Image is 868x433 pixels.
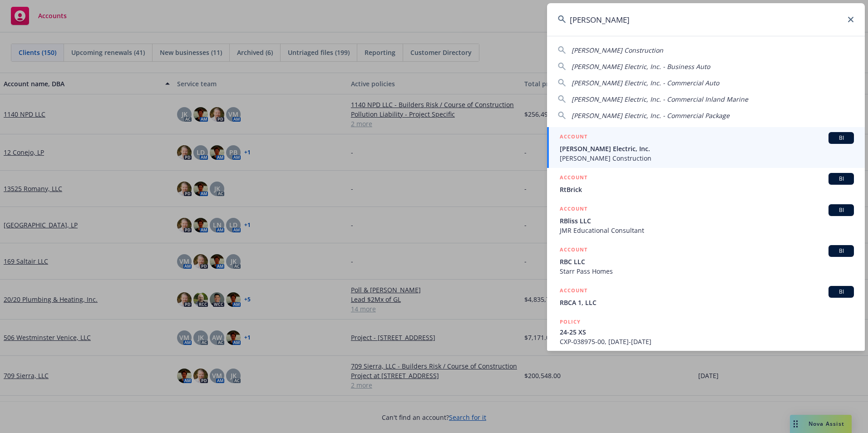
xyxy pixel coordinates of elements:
[560,185,854,194] span: RtBrick
[560,298,854,307] span: RBCA 1, LLC
[832,206,850,214] span: BI
[560,153,854,163] span: [PERSON_NAME] Construction
[560,173,587,184] h5: ACCOUNT
[572,62,710,71] span: [PERSON_NAME] Electric, Inc. - Business Auto
[547,240,865,281] a: ACCOUNTBIRBC LLCStarr Pass Homes
[832,247,850,255] span: BI
[560,132,587,143] h5: ACCOUNT
[560,226,854,235] span: JMR Educational Consultant
[560,337,854,346] span: CXP-038975-00, [DATE]-[DATE]
[560,317,581,326] h5: POLICY
[547,281,865,312] a: ACCOUNTBIRBCA 1, LLC
[572,79,719,87] span: [PERSON_NAME] Electric, Inc. - Commercial Auto
[547,168,865,199] a: ACCOUNTBIRtBrick
[832,288,850,296] span: BI
[560,266,854,276] span: Starr Pass Homes
[547,3,865,36] input: Search...
[560,257,854,266] span: RBC LLC
[572,46,663,54] span: [PERSON_NAME] Construction
[547,312,865,351] a: POLICY24-25 XSCXP-038975-00, [DATE]-[DATE]
[832,134,850,142] span: BI
[560,144,854,153] span: [PERSON_NAME] Electric, Inc.
[572,95,748,103] span: [PERSON_NAME] Electric, Inc. - Commercial Inland Marine
[560,245,587,256] h5: ACCOUNT
[547,199,865,240] a: ACCOUNTBIRBliss LLCJMR Educational Consultant
[560,327,854,337] span: 24-25 XS
[560,204,587,215] h5: ACCOUNT
[547,127,865,168] a: ACCOUNTBI[PERSON_NAME] Electric, Inc.[PERSON_NAME] Construction
[572,111,730,120] span: [PERSON_NAME] Electric, Inc. - Commercial Package
[832,175,850,183] span: BI
[560,286,587,297] h5: ACCOUNT
[560,216,854,226] span: RBliss LLC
